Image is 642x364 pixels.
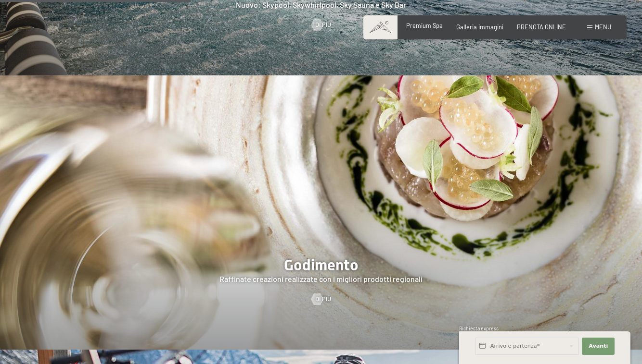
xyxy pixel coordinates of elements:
[595,23,611,31] span: Menu
[311,295,331,303] a: Di più
[456,23,503,31] a: Galleria immagini
[459,326,499,331] span: Richiesta express
[517,23,566,31] a: PRENOTA ONLINE
[315,21,331,29] span: Di più
[315,295,331,303] span: Di più
[406,22,443,29] a: Premium Spa
[311,21,331,29] a: Di più
[589,342,608,350] span: Avanti
[582,338,615,355] button: Avanti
